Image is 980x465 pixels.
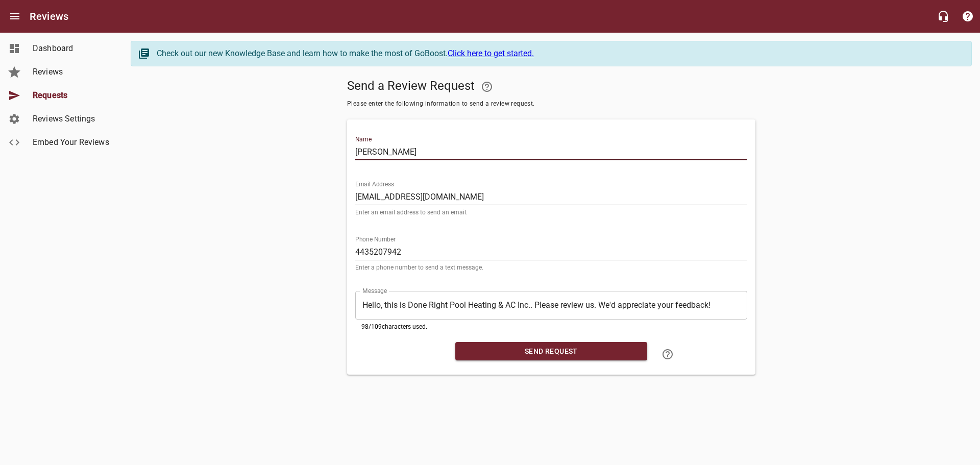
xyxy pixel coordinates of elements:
[30,8,68,25] h6: Reviews
[355,136,372,142] label: Name
[157,47,961,60] div: Check out our new Knowledge Base and learn how to make the most of GoBoost.
[33,136,110,149] span: Embed Your Reviews
[362,300,740,310] textarea: Hello, this is Done Right Pool Heating & AC Inc.. Please review us. We'd appreciate your feedback!
[355,264,747,271] p: Enter a phone number to send a text message.
[3,4,27,29] button: Open drawer
[931,4,955,29] button: Live Chat
[463,345,639,358] span: Send Request
[33,89,110,102] span: Requests
[355,209,747,215] p: Enter an email address to send an email.
[33,66,110,78] span: Reviews
[33,42,110,55] span: Dashboard
[355,181,394,187] label: Email Address
[655,342,680,366] a: Learn how to "Send a Review Request"
[455,342,647,361] button: Send Request
[955,4,980,29] button: Support Portal
[475,75,499,99] a: Your Google or Facebook account must be connected to "Send a Review Request"
[448,48,534,58] a: Click here to get started.
[361,323,427,330] span: 98 / 109 characters used.
[355,236,396,242] label: Phone Number
[347,75,755,99] h5: Send a Review Request
[347,99,755,109] span: Please enter the following information to send a review request.
[33,113,110,125] span: Reviews Settings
